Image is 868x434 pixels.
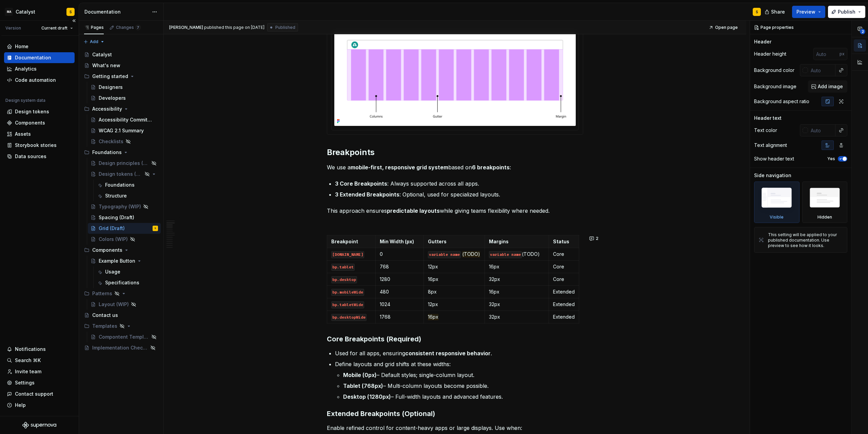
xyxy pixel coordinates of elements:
[335,349,583,357] p: Used for all apps, ensuring .
[92,312,118,319] div: Contact us
[754,142,787,149] div: Text alignment
[92,51,112,58] div: Catalyst
[754,67,794,74] div: Background color
[754,98,809,105] div: Background aspect ratio
[81,288,161,299] div: Patterns
[428,314,438,320] span: 16px
[88,169,161,180] a: Design tokens (WIP)
[756,9,758,15] div: S
[380,301,419,308] p: 1024
[335,180,387,187] strong: 3 Core Breakpoints
[81,321,161,332] div: Templates
[331,238,371,245] p: Breakpoint
[754,172,791,179] div: Side navigation
[81,49,161,353] div: Page tree
[754,127,777,134] div: Text color
[69,16,79,25] button: Collapse sidebar
[88,223,161,234] a: Grid (Draft)S
[331,276,357,283] code: bp.desktop
[4,400,75,411] button: Help
[4,52,75,63] a: Documentation
[331,264,355,271] code: bp.tablet
[331,314,367,321] code: bp.desktopWide
[81,37,107,46] button: Add
[99,203,141,210] div: Typography (WIP)
[489,238,545,245] p: Margins
[840,51,845,57] p: px
[38,23,76,33] button: Current draft
[343,371,583,379] p: – Default styles; single-column layout.
[380,288,419,295] p: 480
[275,25,295,30] span: Published
[92,106,122,112] div: Accessibility
[88,201,161,212] a: Typography (WIP)
[860,29,865,34] span: 2
[489,263,545,270] p: 16px
[327,334,583,344] h3: Core Breakpoints (Required)
[81,60,161,71] a: What's new
[327,147,583,158] h2: Breakpoints
[428,301,480,308] p: 12px
[105,182,135,188] div: Foundations
[553,263,575,270] p: Core
[5,98,45,103] div: Design system data
[15,131,31,137] div: Assets
[768,232,843,248] div: This setting will be applied to your published documentation. Use preview to see how it looks.
[94,266,161,277] a: Usage
[380,263,419,270] p: 768
[489,301,545,308] p: 32px
[15,368,41,375] div: Invite team
[331,289,364,296] code: bp.mobileWide
[4,106,75,117] a: Design tokens
[15,108,49,115] div: Design tokens
[92,290,112,297] div: Patterns
[15,43,28,50] div: Home
[335,180,583,188] p: : Always supported across all apps.
[99,258,135,264] div: Example Button
[754,182,800,223] div: Visible
[4,117,75,128] a: Components
[15,346,46,353] div: Notifications
[754,155,794,162] div: Show header text
[84,25,104,30] div: Pages
[94,277,161,288] a: Specifications
[16,8,35,15] div: Catalyst
[81,103,161,114] div: Accessibility
[99,138,123,145] div: Checklists
[343,372,377,378] strong: Mobile (0px)
[81,310,161,321] a: Contact us
[15,153,46,160] div: Data sources
[335,360,583,368] p: Define layouts and grid shifts at these widths:
[331,301,364,308] code: bp.tabletWide
[99,116,155,123] div: Accessibility Commitment
[15,65,37,72] div: Analytics
[4,151,75,162] a: Data sources
[92,344,148,351] div: Implementation Checklist
[380,251,419,258] p: 0
[4,41,75,52] a: Home
[335,190,583,199] p: : Optional, used for specialized layouts.
[116,25,141,30] div: Changes
[4,389,75,399] button: Contact support
[88,234,161,245] a: Colors (WIP)
[587,234,601,243] button: 2
[88,114,161,125] a: Accessibility Commitment
[553,238,575,245] p: Status
[827,156,835,162] label: Yes
[380,314,419,320] p: 1768
[105,192,127,199] div: Structure
[84,8,149,15] div: Documentation
[327,424,583,432] p: Enable refined control for content-heavy apps or large displays. Use when:
[4,75,75,86] a: Code automation
[428,276,480,283] p: 16px
[88,212,161,223] a: Spacing (Draft)
[105,268,120,275] div: Usage
[81,245,161,256] div: Components
[88,93,161,103] a: Developers
[808,80,847,93] button: Add image
[41,25,67,31] span: Current draft
[4,63,75,74] a: Analytics
[808,64,835,76] input: Auto
[90,39,98,44] span: Add
[135,25,141,30] span: 7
